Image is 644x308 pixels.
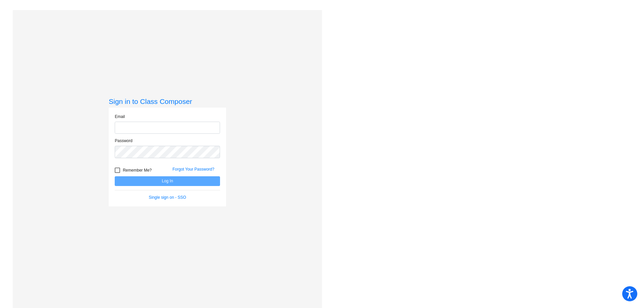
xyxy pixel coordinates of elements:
[123,166,152,174] span: Remember Me?
[115,114,125,120] label: Email
[109,97,226,106] h3: Sign in to Class Composer
[115,138,132,144] label: Password
[115,176,220,186] button: Log In
[149,195,186,200] a: Single sign on - SSO
[172,167,214,172] a: Forgot Your Password?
